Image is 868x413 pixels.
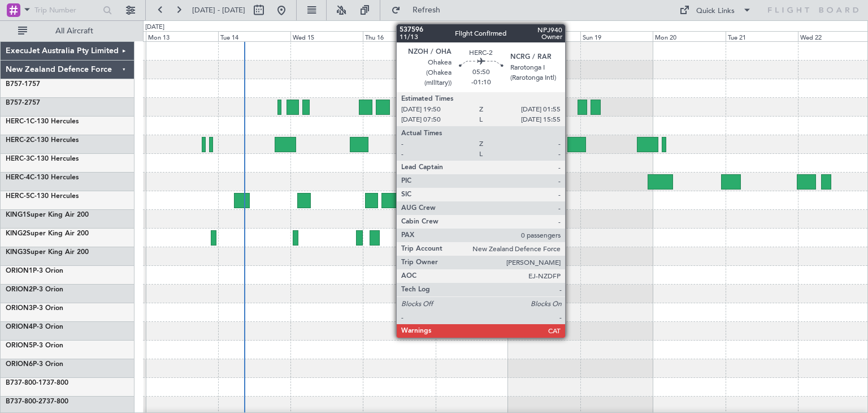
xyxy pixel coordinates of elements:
span: B737-800-2 [6,398,42,405]
span: HERC-3 [6,156,30,162]
a: ORION1P-3 Orion [6,268,63,274]
span: KING2 [6,230,27,237]
span: ORION6 [6,361,33,368]
a: KING2Super King Air 200 [6,230,89,237]
span: ORION5 [6,342,33,349]
div: Wed 15 [290,31,363,41]
span: KING1 [6,212,27,218]
div: Thu 16 [363,31,435,41]
a: HERC-5C-130 Hercules [6,193,79,200]
div: Tue 21 [726,31,798,41]
a: ORION4P-3 Orion [6,324,63,330]
input: Trip Number [34,2,99,19]
div: Tue 14 [218,31,290,41]
a: KING3Super King Air 200 [6,249,89,256]
div: Sun 19 [580,31,653,41]
span: B757-2 [6,100,28,106]
div: Mon 20 [653,31,725,41]
div: Quick Links [696,6,735,17]
a: KING1Super King Air 200 [6,212,89,218]
button: All Aircraft [12,22,123,40]
a: ORION2P-3 Orion [6,286,63,293]
a: B737-800-1737-800 [6,380,68,386]
a: HERC-3C-130 Hercules [6,156,79,162]
a: HERC-2C-130 Hercules [6,137,79,144]
span: HERC-1 [6,118,30,125]
div: Sat 18 [508,31,580,41]
div: Fri 17 [436,31,508,41]
span: ORION4 [6,324,33,330]
a: HERC-1C-130 Hercules [6,118,79,125]
span: KING3 [6,249,27,256]
div: Mon 13 [146,31,218,41]
a: ORION3P-3 Orion [6,305,63,312]
span: B737-800-1 [6,380,42,386]
a: B757-2757 [6,100,40,106]
span: HERC-5 [6,193,30,200]
span: HERC-2 [6,137,30,144]
span: ORION1 [6,268,33,274]
span: B757-1 [6,81,28,88]
button: Refresh [386,1,454,19]
a: HERC-4C-130 Hercules [6,174,79,181]
span: ORION2 [6,286,33,293]
a: B757-1757 [6,81,40,88]
a: B737-800-2737-800 [6,398,68,405]
button: Quick Links [674,1,757,19]
span: All Aircraft [29,27,119,35]
div: [DATE] [145,23,164,32]
a: ORION6P-3 Orion [6,361,63,368]
span: Refresh [403,6,450,14]
span: ORION3 [6,305,33,312]
span: HERC-4 [6,174,30,181]
a: ORION5P-3 Orion [6,342,63,349]
span: [DATE] - [DATE] [192,5,245,15]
